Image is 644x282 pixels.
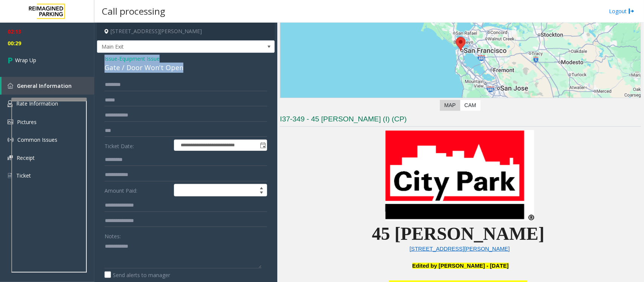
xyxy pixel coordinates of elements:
[629,7,635,15] img: logout
[105,55,117,63] span: Issue
[256,184,267,190] span: Increase value
[280,114,641,127] h3: I37-349 - 45 [PERSON_NAME] (I) (CP)
[103,184,172,197] label: Amount Paid:
[103,139,172,151] label: Ticket Date:
[98,2,169,20] h3: Call processing
[8,155,13,160] img: 'icon'
[105,271,170,279] label: Send alerts to manager
[8,137,14,143] img: 'icon'
[105,63,267,73] div: Gate / Door Won't Open
[97,23,275,40] h4: [STREET_ADDRESS][PERSON_NAME]
[105,230,121,240] label: Notes:
[117,55,160,62] span: -
[15,56,36,64] span: Wrap Up
[97,41,239,53] span: Main Exit
[8,172,12,179] img: 'icon'
[372,224,544,244] span: 45 [PERSON_NAME]
[258,140,267,150] span: Toggle popup
[609,7,635,15] a: Logout
[119,55,160,63] span: Equipment Issue
[256,190,267,196] span: Decrease value
[8,83,13,89] img: 'icon'
[412,263,509,269] b: Edited by [PERSON_NAME] - [DATE]
[17,82,72,89] span: General Information
[8,120,13,124] img: 'icon'
[8,100,12,107] img: 'icon'
[440,100,460,111] label: Map
[456,37,466,51] div: 45 Castro Street, San Francisco, CA
[2,77,94,95] a: General Information
[410,246,510,252] a: [STREET_ADDRESS][PERSON_NAME]
[460,100,481,111] label: CAM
